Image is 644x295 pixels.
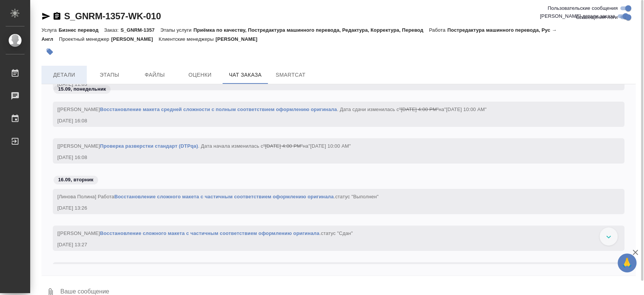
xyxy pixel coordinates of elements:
[540,12,615,20] span: [PERSON_NAME] детали заказа
[58,176,94,184] p: 16.09, вторник
[104,27,120,33] p: Заказ:
[57,241,598,249] div: [DATE] 13:27
[100,107,337,112] a: Восстановление макета средней сложности с полным соответствием оформлению оригинала
[57,107,487,112] span: [[PERSON_NAME] . Дата сдачи изменилась с на
[321,230,353,236] span: статус "Сдан"
[272,70,309,80] span: SmartCat
[64,11,161,21] a: S_GNRM-1357-WK-010
[41,43,58,60] button: Добавить тэг
[576,14,618,21] span: Оповещения-логи
[59,36,111,42] p: Проектный менеджер
[215,36,263,42] p: [PERSON_NAME]
[58,85,106,93] p: 15.09, понедельник
[335,194,378,199] span: статус "Выполнен"
[399,107,439,112] span: "[DATE] 4:00 PM"
[120,27,160,33] p: S_GNRM-1357
[41,27,58,33] p: Услуга
[57,230,353,236] span: [[PERSON_NAME] .
[194,27,429,33] p: Приёмка по качеству, Постредактура машинного перевода, Редактура, Корректура, Перевод
[57,117,598,125] div: [DATE] 16:08
[100,143,198,149] a: Проверка разверстки стандарт (DTPqa)
[263,143,303,149] span: "[DATE] 4:00 PM"
[58,27,104,33] p: Бизнес перевод
[52,12,61,21] button: Скопировать ссылку
[618,253,636,272] button: 🙏
[182,70,218,80] span: Оценки
[46,70,82,80] span: Детали
[308,143,350,149] span: "[DATE] 10:00 AM"
[429,27,447,33] p: Работа
[227,70,263,80] span: Чат заказа
[159,36,216,42] p: Клиентские менеджеры
[621,255,633,271] span: 🙏
[547,5,618,12] span: Пользовательские сообщения
[114,194,334,199] a: Восстановление сложного макета с частичным соответствием оформлению оригинала
[91,70,128,80] span: Этапы
[111,36,159,42] p: [PERSON_NAME]
[57,194,378,199] span: [Линова Полина] Работа .
[57,154,598,161] div: [DATE] 16:08
[100,230,320,236] a: Восстановление сложного макета с частичным соответствием оформлению оригинала
[57,143,351,149] span: [[PERSON_NAME] . Дата начала изменилась с на
[57,204,598,212] div: [DATE] 13:26
[444,107,486,112] span: "[DATE] 10:00 AM"
[137,70,173,80] span: Файлы
[41,12,51,21] button: Скопировать ссылку для ЯМессенджера
[160,27,194,33] p: Этапы услуги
